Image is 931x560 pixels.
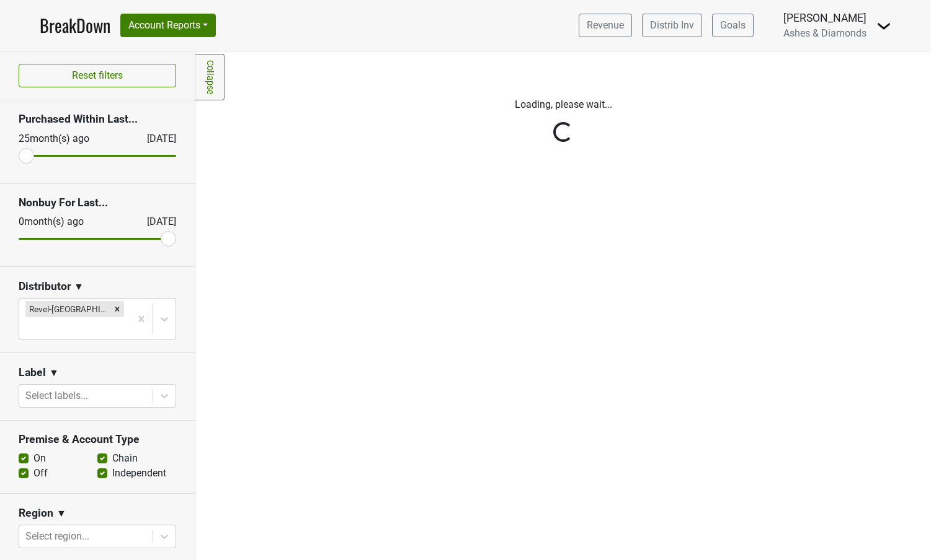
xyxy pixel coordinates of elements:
[712,14,754,37] a: Goals
[195,54,225,100] a: Collapse
[876,19,891,33] img: Dropdown Menu
[783,27,866,39] span: Ashes & Diamonds
[642,14,702,37] a: Distrib Inv
[783,10,866,26] div: [PERSON_NAME]
[40,12,110,38] a: BreakDown
[579,14,632,37] a: Revenue
[219,97,907,112] p: Loading, please wait...
[120,14,216,37] button: Account Reports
